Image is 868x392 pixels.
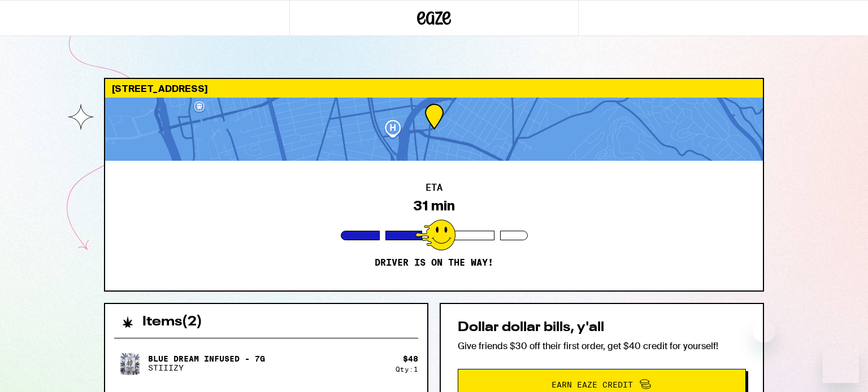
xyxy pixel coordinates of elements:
[823,347,859,383] iframe: Button to launch messaging window
[105,79,763,98] div: [STREET_ADDRESS]
[375,257,493,268] p: Driver is on the way!
[148,363,265,372] p: STIIIZY
[148,354,265,363] p: Blue Dream Infused - 7g
[426,183,442,192] h2: ETA
[414,198,455,214] div: 31 min
[458,340,746,352] p: Give friends $30 off their first order, get $40 credit for yourself!
[142,315,202,329] h2: Items ( 2 )
[753,320,775,342] iframe: Close message
[114,347,146,379] img: Blue Dream Infused - 7g
[403,354,418,363] div: $ 48
[396,365,418,373] div: Qty: 1
[552,381,633,389] span: Earn Eaze Credit
[458,321,746,334] h2: Dollar dollar bills, y'all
